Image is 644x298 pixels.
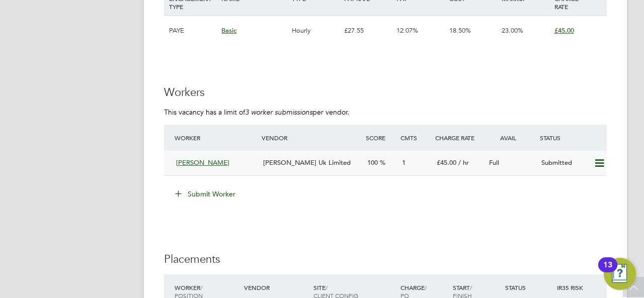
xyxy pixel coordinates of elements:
[603,265,612,278] div: 13
[449,26,471,35] span: 18.50%
[503,278,555,296] div: Status
[554,278,589,296] div: IR35 Risk
[164,85,607,100] h3: Workers
[259,129,363,147] div: Vendor
[437,158,456,167] span: £45.00
[502,26,523,35] span: 23.00%
[367,158,378,167] span: 100
[537,155,590,171] div: Submitted
[433,129,485,147] div: Charge Rate
[402,158,406,167] span: 1
[554,26,574,35] span: £45.00
[164,108,607,117] p: This vacancy has a limit of per vendor.
[342,16,394,45] div: £27.55
[458,158,469,167] span: / hr
[489,158,499,167] span: Full
[167,16,219,45] div: PAYE
[604,258,636,290] button: Open Resource Center, 13 new notifications
[168,186,244,202] button: Submit Worker
[398,129,433,147] div: Cmts
[164,252,607,267] h3: Placements
[221,26,236,35] span: Basic
[289,16,342,45] div: Hourly
[363,129,398,147] div: Score
[242,278,311,296] div: Vendor
[172,129,259,147] div: Worker
[245,108,312,117] em: 3 worker submissions
[537,129,607,147] div: Status
[485,129,537,147] div: Avail
[176,158,229,167] span: [PERSON_NAME]
[263,158,351,167] span: [PERSON_NAME] Uk Limited
[396,26,418,35] span: 12.07%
